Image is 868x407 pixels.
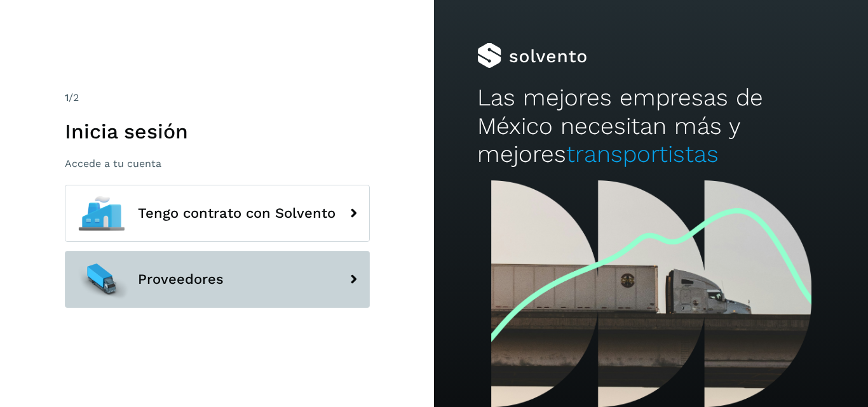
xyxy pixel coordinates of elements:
p: Accede a tu cuenta [65,157,370,170]
h2: Las mejores empresas de México necesitan más y mejores [477,84,824,168]
button: Proveedores [65,251,370,308]
div: /2 [65,90,370,105]
h1: Inicia sesión [65,119,370,143]
span: transportistas [566,140,719,168]
span: Proveedores [138,272,224,287]
span: 1 [65,91,69,103]
span: Tengo contrato con Solvento [138,206,336,221]
button: Tengo contrato con Solvento [65,185,370,242]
